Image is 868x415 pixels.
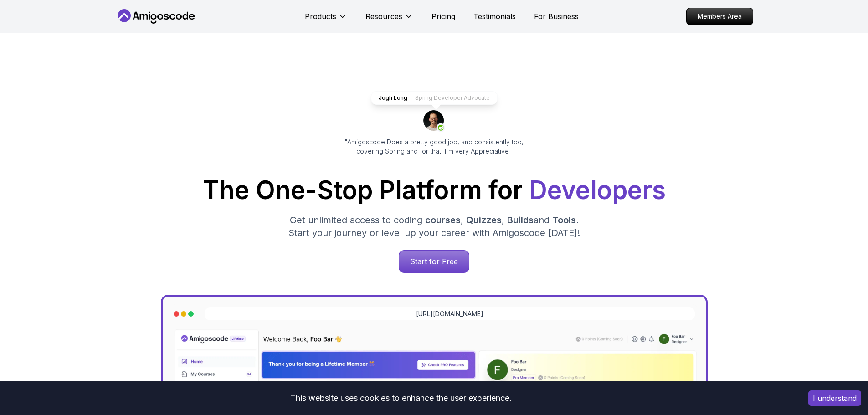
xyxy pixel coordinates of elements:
a: For Business [534,11,579,22]
a: Testimonials [473,11,516,22]
a: Pricing [431,11,455,22]
p: Products [305,11,336,22]
button: Products [305,11,347,29]
p: "Amigoscode Does a pretty good job, and consistently too, covering Spring and for that, I'm very ... [332,138,536,156]
span: Tools [552,215,576,225]
a: [URL][DOMAIN_NAME] [416,309,483,318]
span: Developers [529,175,666,205]
h1: The One-Stop Platform for [123,178,746,203]
a: Members Area [686,8,753,25]
button: Resources [365,11,413,29]
span: courses [425,215,461,225]
p: Spring Developer Advocate [415,94,490,102]
a: Start for Free [399,250,469,273]
span: Builds [507,215,534,225]
p: Start for Free [399,251,469,272]
p: Jogh Long [379,94,407,102]
span: Quizzes [466,215,502,225]
p: Members Area [687,8,753,25]
p: Resources [365,11,402,22]
button: Accept cookies [808,390,861,406]
p: Get unlimited access to coding , , and . Start your journey or level up your career with Amigosco... [281,214,587,239]
img: josh long [423,110,445,132]
div: This website uses cookies to enhance the user experience. [7,388,795,408]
